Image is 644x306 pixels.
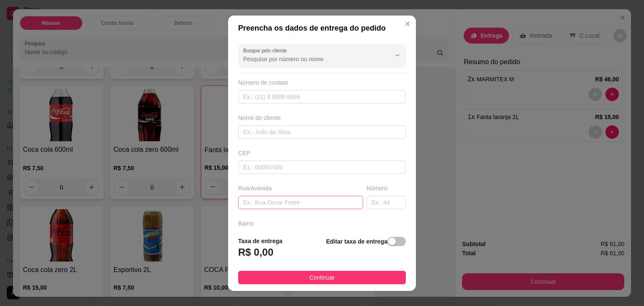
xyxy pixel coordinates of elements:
[238,184,363,192] div: Rua/Avenida
[326,238,387,245] strong: Editar taxa de entrega
[401,17,414,31] button: Close
[238,219,406,228] div: Bairro
[309,273,335,282] span: Continuar
[391,49,404,62] button: Show suggestions
[228,16,416,41] header: Preencha os dados de entrega do pedido
[238,238,283,244] strong: Taxa de entrega
[243,47,290,54] label: Busque pelo cliente
[238,114,406,122] div: Nome do cliente
[238,271,406,284] button: Continuar
[238,125,406,139] input: Ex.: João da Silva
[238,149,406,157] div: CEP
[243,55,377,63] input: Busque pelo cliente
[238,196,363,209] input: Ex.: Rua Oscar Freire
[366,196,406,209] input: Ex.: 44
[238,90,406,104] input: Ex.: (11) 9 8888-9999
[238,161,406,174] input: Ex.: 00000-000
[238,246,273,259] h3: R$ 0,00
[366,184,406,192] div: Número
[238,78,406,87] div: Número de contato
